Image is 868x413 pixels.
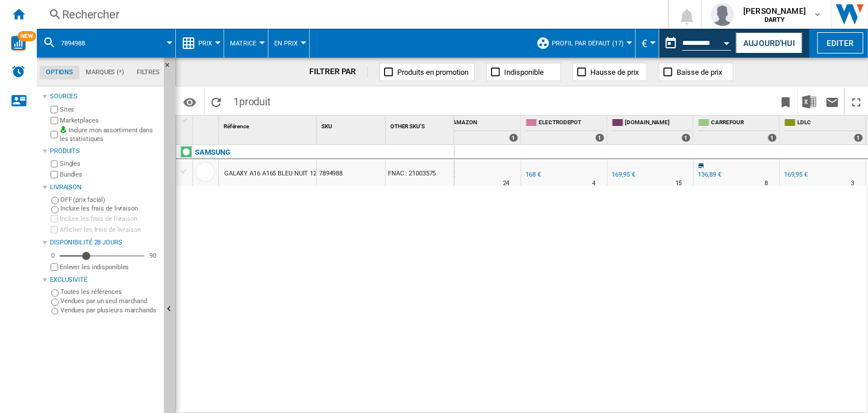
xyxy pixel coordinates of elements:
input: OFF (prix facial) [51,197,59,204]
div: 136,89 € [697,169,721,181]
input: Bundles [51,171,58,178]
span: [DOMAIN_NAME] [625,118,691,128]
label: Vendues par plusieurs marchands [60,306,159,315]
span: OTHER SKU'S [390,123,425,129]
input: Inclure mon assortiment dans les statistiques [51,128,58,142]
div: FILTRER PAR [310,66,368,78]
div: Cliquez pour filtrer sur cette marque [195,146,231,159]
button: Envoyer ce rapport par email [821,88,844,115]
div: LDLC 1 offers sold by LDLC [782,116,866,144]
label: OFF (prix facial) [60,196,159,204]
input: Vendues par plusieurs marchands [51,308,59,315]
span: Baisse de prix [677,68,722,77]
div: Sort None [388,116,454,133]
div: SKU Sort None [319,116,385,133]
div: 1 offers sold by ELECTRODEPOT [596,133,605,142]
input: Inclure les frais de livraison [51,215,58,223]
button: Hausse de prix [573,63,647,81]
div: Produits [50,147,159,156]
img: mysite-bg-18x18.png [60,126,67,133]
label: Bundles [60,170,159,179]
div: 7894988 [317,159,385,186]
label: Inclure mon assortiment dans les statistiques [60,126,159,144]
div: 1 offers sold by AMAZON [509,133,519,142]
label: Sites [60,105,159,114]
div: 168 € [524,169,541,181]
md-slider: Disponibilité [60,250,144,262]
input: Inclure les frais de livraison [51,206,59,213]
label: Marketplaces [60,116,159,125]
button: 7894988 [61,29,97,58]
img: wise-card.svg [11,36,26,51]
img: alerts-logo.svg [11,64,25,78]
div: 1 offers sold by LDLC [854,133,863,142]
input: Singles [51,160,58,168]
span: [PERSON_NAME] [743,5,806,17]
button: Prix [198,29,218,58]
div: ELECTRODEPOT 1 offers sold by ELECTRODEPOT [524,116,607,144]
div: 90 [147,251,159,260]
div: AMAZON 1 offers sold by AMAZON [437,116,521,144]
button: Baisse de prix [659,63,733,81]
div: Sources [50,92,159,101]
div: Délai de livraison : 4 jours [593,178,596,189]
div: FNAC : 21003575 [386,159,454,186]
img: profile.jpg [711,3,734,26]
span: Matrice [230,40,256,47]
div: 168 € [526,171,541,178]
input: Marketplaces [51,117,58,124]
span: produit [239,95,271,108]
button: Editer [817,32,863,53]
div: Référence Sort None [221,116,316,133]
span: € [642,37,647,49]
div: € [642,29,653,58]
div: Sort None [319,116,385,133]
span: NEW [18,31,36,41]
div: 169,95 € [785,171,808,178]
div: Délai de livraison : 8 jours [765,178,769,189]
md-tab-item: Options [40,66,79,79]
label: Vendues par un seul marchand [60,297,159,305]
div: Livraison [50,183,159,192]
div: CARREFOUR 1 offers sold by CARREFOUR [696,116,779,144]
div: Délai de livraison : 3 jours [851,178,855,189]
input: Vendues par un seul marchand [51,299,59,306]
div: Délai de livraison : 15 jours [675,178,682,189]
label: Inclure les frais de livraison [60,215,159,223]
span: Profil par défaut (17) [552,40,624,47]
div: 169,95 € [612,171,635,178]
span: Prix [198,40,212,47]
div: 1 offers sold by CARREFOUR [768,133,777,142]
span: Indisponible [504,68,544,77]
md-tab-item: Marques (*) [79,66,130,79]
img: excel-24x24.png [802,95,816,109]
label: Inclure les frais de livraison [60,204,159,213]
button: Indisponible [486,63,561,81]
div: Profil par défaut (17) [536,29,629,58]
button: Profil par défaut (17) [552,29,629,58]
div: Rechercher [62,6,638,22]
div: 136,89 € [698,171,721,178]
label: Singles [60,159,159,168]
button: En Prix [274,29,304,58]
button: Masquer [164,58,178,78]
button: Produits en promotion [379,63,475,81]
button: Plein écran [845,88,868,115]
button: md-calendar [659,32,682,55]
label: Toutes les références [60,288,159,296]
div: Sort None [221,116,316,133]
span: Référence [224,123,249,129]
label: Enlever les indisponibles [60,263,159,271]
b: DARTY [765,16,785,24]
button: Recharger [205,88,228,115]
span: AMAZON [453,118,519,128]
md-menu: Currency [636,29,659,58]
md-tab-item: Filtres [130,66,166,79]
input: Afficher les frais de livraison [51,263,58,271]
button: Aujourd'hui [736,32,802,53]
span: 7894988 [61,40,85,47]
button: Télécharger au format Excel [798,88,821,115]
button: Matrice [230,29,262,58]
